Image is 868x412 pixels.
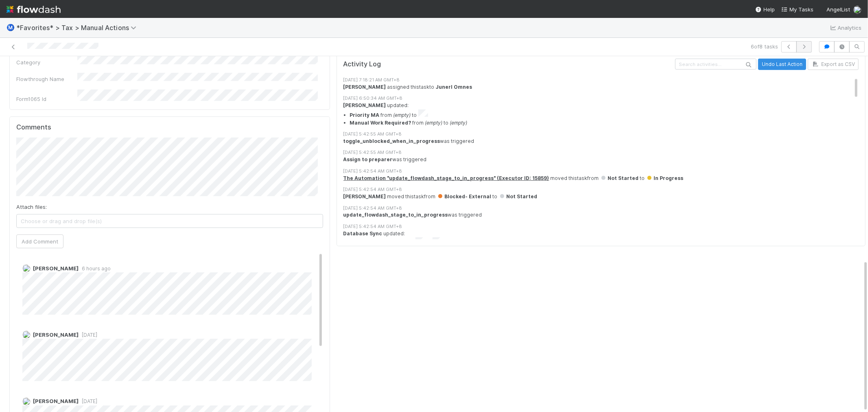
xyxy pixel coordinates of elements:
div: [DATE] 7:18:21 AM GMT+8 [343,77,866,83]
span: Ⓜ️ [7,24,15,31]
span: [PERSON_NAME] [33,398,79,404]
strong: [PERSON_NAME] [343,102,386,108]
div: assigned this task to [343,83,866,91]
span: [DATE] [79,398,97,404]
div: [DATE] 5:42:55 AM GMT+8 [343,149,866,156]
div: Form1065 Id [16,95,77,103]
span: [DATE] [79,332,97,338]
div: was triggered [343,156,866,163]
img: avatar_711f55b7-5a46-40da-996f-bc93b6b86381.png [22,264,31,272]
div: moved this task from to [343,193,866,200]
span: [PERSON_NAME] [33,331,79,338]
li: from to [350,119,866,127]
div: was triggered [343,138,866,145]
span: AngelList [826,6,850,13]
img: logo-inverted-e16ddd16eac7371096b0.svg [7,2,61,16]
input: Search activities... [675,59,756,70]
div: Category [16,58,77,66]
img: avatar_de77a991-7322-4664-a63d-98ba485ee9e0.png [853,6,861,14]
strong: update_flowdash_stage_to_in_progress [343,212,448,218]
em: (empty) [425,120,443,126]
a: Analytics [829,23,861,33]
li: from to [350,110,866,119]
div: Help [755,5,775,13]
span: [PERSON_NAME] [33,265,79,272]
div: [DATE] 6:50:34 AM GMT+8 [343,95,866,102]
span: Choose or drag and drop file(s) [17,215,323,228]
div: updated: [343,102,866,127]
strong: Junerl Omnes [436,84,472,90]
span: *Favorites* > Tax > Manual Actions [16,24,140,32]
button: Add Comment [16,234,63,248]
button: Undo Last Action [758,59,806,70]
li: from to [350,237,866,247]
span: 6 of 8 tasks [751,42,778,50]
span: My Tasks [781,6,813,13]
strong: Database Sync [343,230,383,237]
div: updated: [343,230,866,257]
img: avatar_711f55b7-5a46-40da-996f-bc93b6b86381.png [22,331,31,339]
span: 6 hours ago [79,265,111,272]
button: Export as CSV [808,59,859,70]
div: [DATE] 5:42:54 AM GMT+8 [343,186,866,193]
span: Not Started [499,193,538,199]
div: moved this task from to [343,175,866,182]
img: avatar_711f55b7-5a46-40da-996f-bc93b6b86381.png [22,397,31,405]
em: (empty) [450,120,468,126]
strong: [PERSON_NAME] [343,84,386,90]
div: [DATE] 5:42:54 AM GMT+8 [343,205,866,212]
label: Attach files: [16,203,47,211]
a: The Automation "update_flowdash_stage_to_in_progress" (Executor ID: 15859) [343,175,549,181]
strong: Manual Work Required? [350,120,411,126]
a: My Tasks [781,5,813,13]
strong: [PERSON_NAME] [343,193,386,199]
span: In Progress [646,175,684,181]
div: Flowthrough Name [16,75,77,83]
div: [DATE] 5:42:54 AM GMT+8 [343,168,866,175]
span: Blocked- External [437,193,492,199]
h5: Comments [16,123,323,131]
span: Not Started [600,175,639,181]
div: [DATE] 5:42:55 AM GMT+8 [343,131,866,138]
strong: Assign to preparer [343,156,393,162]
div: was triggered [343,211,866,219]
strong: toggle_unblocked_when_in_progress [343,138,440,144]
div: [DATE] 5:42:54 AM GMT+8 [343,223,866,230]
strong: Priority MA [350,112,380,118]
em: (empty) [394,112,411,118]
h5: Activity Log [343,60,673,68]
